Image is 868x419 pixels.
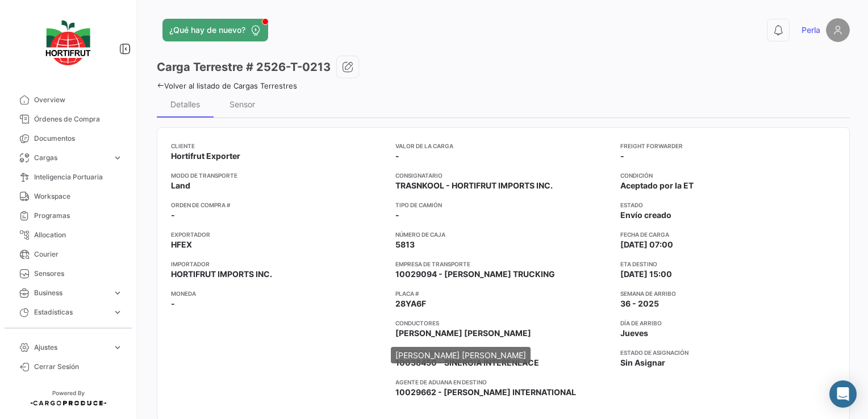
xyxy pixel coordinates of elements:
[9,167,127,187] a: Inteligencia Portuaria
[34,342,108,353] span: Ajustes
[112,342,123,353] span: expand_more
[391,347,531,363] div: [PERSON_NAME] [PERSON_NAME]
[34,114,123,124] span: Órdenes de Compra
[9,264,127,283] a: Sensores
[34,191,123,202] span: Workspace
[112,307,123,317] span: expand_more
[395,230,611,239] app-card-info-title: Número de Caja
[395,141,611,150] app-card-info-title: Valor de la Carga
[34,288,108,298] span: Business
[157,81,297,90] a: Volver al listado de Cargas Terrestres
[620,141,836,150] app-card-info-title: Freight Forwarder
[9,187,127,206] a: Workspace
[620,171,836,180] app-card-info-title: Condición
[620,357,665,368] span: Sin Asignar
[171,150,240,162] span: Hortifrut Exporter
[395,269,555,280] span: 10029094 - [PERSON_NAME] TRUCKING
[9,245,127,264] a: Courier
[171,269,272,280] span: HORTIFRUT IMPORTS INC.
[171,171,386,180] app-card-info-title: Modo de Transporte
[34,269,123,279] span: Sensores
[171,141,386,150] app-card-info-title: Cliente
[171,239,192,250] span: HFEX
[620,239,673,250] span: [DATE] 07:00
[620,348,836,357] app-card-info-title: Estado de Asignación
[395,259,611,269] app-card-info-title: Empresa de Transporte
[620,298,659,309] span: 36 - 2025
[826,18,850,42] img: placeholder-user.png
[620,200,836,209] app-card-info-title: Estado
[395,289,611,298] app-card-info-title: Placa #
[34,133,123,144] span: Documentos
[171,259,386,269] app-card-info-title: Importador
[169,24,245,36] span: ¿Qué hay de nuevo?
[395,150,399,162] span: -
[395,328,531,339] span: [PERSON_NAME] [PERSON_NAME]
[34,95,123,105] span: Overview
[395,298,426,309] span: 28YA6F
[620,328,648,339] span: Jueves
[620,180,694,191] span: Aceptado por la ET
[171,289,386,298] app-card-info-title: Moneda
[395,200,611,209] app-card-info-title: Tipo de Camión
[395,319,611,328] app-card-info-title: Conductores
[34,230,123,240] span: Allocation
[34,172,123,182] span: Inteligencia Portuaria
[34,249,123,259] span: Courier
[395,387,576,398] span: 10029662 - [PERSON_NAME] INTERNATIONAL
[171,180,190,191] span: Land
[829,380,857,408] div: Abrir Intercom Messenger
[620,150,624,162] span: -
[34,362,123,372] span: Cerrar Sesión
[229,99,255,109] div: Sensor
[9,129,127,148] a: Documentos
[34,211,123,221] span: Programas
[395,180,553,191] span: TRASNKOOL - HORTIFRUT IMPORTS INC.
[9,225,127,245] a: Allocation
[40,14,97,72] img: logo-hortifrut.svg
[157,59,331,75] h3: Carga Terrestre # 2526-T-0213
[171,298,175,309] span: -
[620,230,836,239] app-card-info-title: Fecha de carga
[171,200,386,209] app-card-info-title: Orden de Compra #
[170,99,200,109] div: Detalles
[9,206,127,225] a: Programas
[395,378,611,387] app-card-info-title: Agente de Aduana en Destino
[162,19,268,41] button: ¿Qué hay de nuevo?
[9,110,127,129] a: Órdenes de Compra
[34,307,108,317] span: Estadísticas
[620,289,836,298] app-card-info-title: Semana de Arribo
[620,209,671,221] span: Envío creado
[395,171,611,180] app-card-info-title: Consignatario
[620,319,836,328] app-card-info-title: Día de Arribo
[395,209,399,221] span: -
[395,239,415,250] span: 5813
[620,259,836,269] app-card-info-title: ETA Destino
[802,24,820,36] span: Perla
[171,209,175,221] span: -
[34,153,108,163] span: Cargas
[620,269,672,280] span: [DATE] 15:00
[171,230,386,239] app-card-info-title: Exportador
[9,90,127,110] a: Overview
[112,288,123,298] span: expand_more
[112,153,123,163] span: expand_more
